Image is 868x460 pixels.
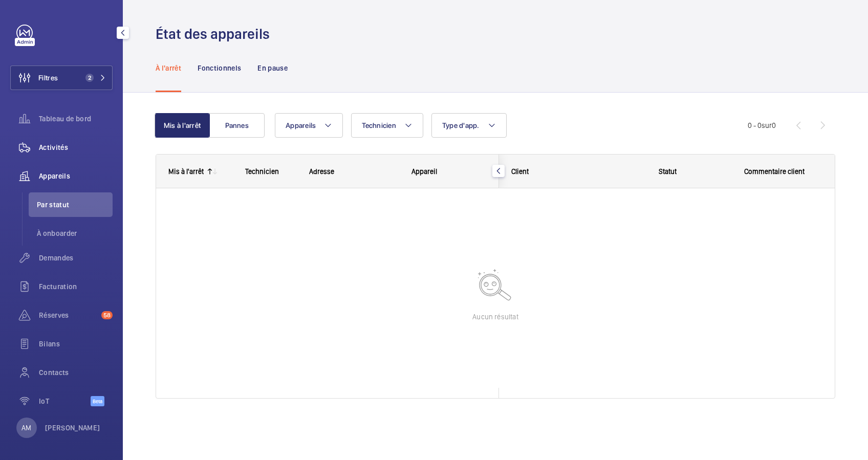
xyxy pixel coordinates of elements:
p: [PERSON_NAME] [45,423,100,433]
h1: État des appareils [156,25,276,43]
span: Tableau de bord [39,114,113,124]
button: Technicien [351,113,423,138]
button: Filtres2 [10,65,113,90]
button: Type d'app. [431,113,507,138]
span: Réserves [39,310,97,320]
span: Adresse [309,167,334,176]
span: Activités [39,142,113,152]
span: Technicien [245,167,279,176]
span: Beta [91,396,104,406]
span: Appareils [39,171,113,181]
span: Par statut [37,200,113,210]
span: Facturation [39,281,113,292]
button: Appareils [275,113,343,138]
span: 2 [85,74,94,82]
button: Mis à l'arrêt [155,113,210,138]
p: À l'arrêt [156,63,181,73]
span: Technicien [362,121,396,129]
div: Mis à l'arrêt [168,167,204,176]
span: Commentaire client [744,167,805,176]
span: IoT [39,396,91,406]
span: Appareils [286,121,316,129]
span: Client [511,167,529,176]
span: Contacts [39,367,113,378]
span: 0 - 0 0 [748,122,776,129]
span: Demandes [39,253,113,263]
button: Pannes [209,113,265,138]
span: Bilans [39,339,113,349]
span: Filtres [38,73,58,83]
p: Fonctionnels [198,63,241,73]
div: Appareil [411,167,487,176]
span: Type d'app. [442,121,480,129]
p: AM [21,423,31,433]
span: À onboarder [37,228,113,238]
p: En pause [257,63,288,73]
span: sur [762,121,772,129]
span: Statut [659,167,677,176]
span: 58 [101,311,113,319]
